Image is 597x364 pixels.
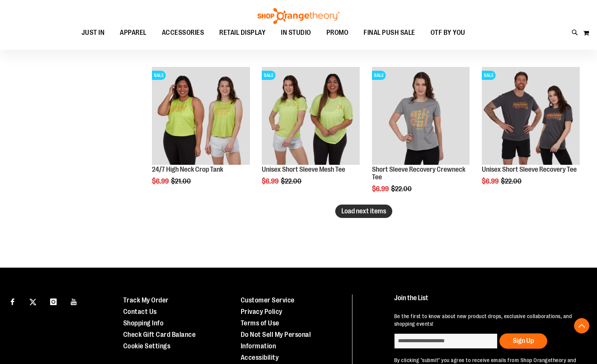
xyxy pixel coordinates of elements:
[372,71,386,80] span: SALE
[482,177,500,185] span: $6.99
[112,24,154,42] a: APPAREL
[372,185,390,193] span: $6.99
[262,177,280,185] span: $6.99
[273,24,319,42] a: IN STUDIO
[574,318,589,333] button: Back To Top
[67,294,81,308] a: Visit our Youtube page
[241,331,311,350] a: Do Not Sell My Personal Information
[120,24,147,41] span: APPAREL
[162,24,204,41] span: ACCESSORIES
[258,63,364,205] div: product
[171,177,192,185] span: $21.00
[281,24,311,41] span: IN STUDIO
[123,296,169,304] a: Track My Order
[499,333,547,349] button: Sign Up
[482,67,580,165] img: Product image for Unisex Short Sleeve Recovery Tee
[152,177,170,185] span: $6.99
[152,67,250,165] img: Product image for 24/7 High Neck Crop Tank
[356,24,423,41] a: FINAL PUSH SALE
[152,71,166,80] span: SALE
[241,308,282,315] a: Privacy Policy
[262,71,276,80] span: SALE
[364,24,415,41] span: FINAL PUSH SALE
[372,166,465,181] a: Short Sleeve Recovery Crewneck Tee
[319,24,356,42] a: PROMO
[123,319,164,327] a: Shopping Info
[372,67,470,165] img: Short Sleeve Recovery Crewneck Tee primary image
[241,319,279,327] a: Terms of Use
[262,67,360,166] a: Product image for Unisex Short Sleeve Mesh TeeSALE
[262,166,345,173] a: Unisex Short Sleeve Mesh Tee
[26,294,40,308] a: Visit our X page
[29,299,36,305] img: Twitter
[513,337,534,344] span: Sign Up
[501,177,523,185] span: $22.00
[482,71,496,80] span: SALE
[478,63,584,205] div: product
[219,24,266,41] span: RETAIL DISPLAY
[123,331,196,338] a: Check Gift Card Balance
[123,308,157,315] a: Contact Us
[391,185,413,193] span: $22.00
[394,294,582,309] h4: Join the List
[394,333,497,349] input: enter email
[341,207,386,215] span: Load next items
[154,24,212,42] a: ACCESSORIES
[482,67,580,166] a: Product image for Unisex Short Sleeve Recovery TeeSALE
[47,294,60,308] a: Visit our Instagram page
[423,24,473,42] a: OTF BY YOU
[431,24,465,41] span: OTF BY YOU
[148,63,254,205] div: product
[152,67,250,166] a: Product image for 24/7 High Neck Crop TankSALE
[6,294,19,308] a: Visit our Facebook page
[256,8,341,24] img: Shop Orangetheory
[335,205,392,218] button: Load next items
[281,177,303,185] span: $22.00
[372,67,470,166] a: Short Sleeve Recovery Crewneck Tee primary imageSALE
[482,166,577,173] a: Unisex Short Sleeve Recovery Tee
[241,354,279,361] a: Accessibility
[74,24,113,42] a: JUST IN
[152,166,223,173] a: 24/7 High Neck Crop Tank
[212,24,273,42] a: RETAIL DISPLAY
[326,24,349,41] span: PROMO
[123,342,171,350] a: Cookie Settings
[241,296,295,304] a: Customer Service
[262,67,360,165] img: Product image for Unisex Short Sleeve Mesh Tee
[82,24,105,41] span: JUST IN
[368,63,474,212] div: product
[394,312,582,328] p: Be the first to know about new product drops, exclusive collaborations, and shopping events!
